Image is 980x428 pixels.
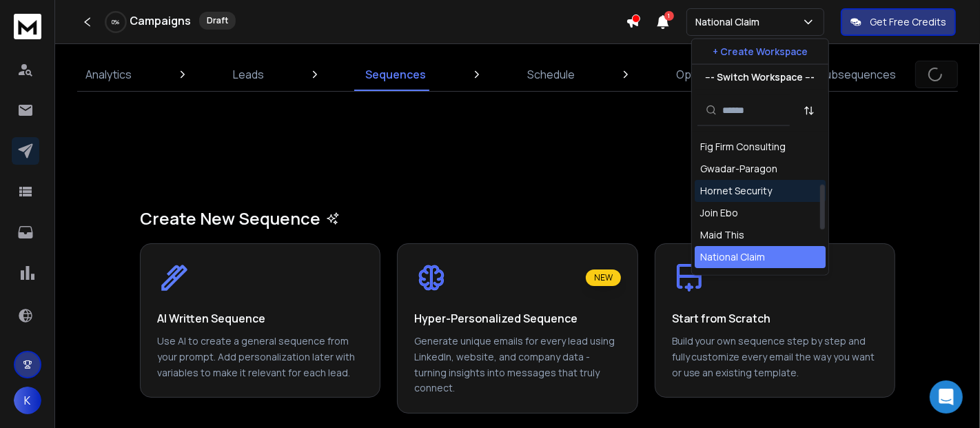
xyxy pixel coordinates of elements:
[14,387,41,414] button: K
[672,334,878,380] p: Build your own sequence step by step and fully customize every email the way you want or use an e...
[586,269,621,286] div: NEW
[519,58,583,91] a: Schedule
[130,12,191,29] h1: Campaigns
[700,162,777,176] div: Gwadar-Paragon
[668,58,725,91] a: Options
[795,96,823,124] button: Sort by Sort A-Z
[700,250,765,264] div: National Claim
[700,228,744,242] div: Maid This
[112,18,120,26] p: 0 %
[233,66,264,83] p: Leads
[705,70,815,84] p: --- Switch Workspace ---
[870,15,946,29] p: Get Free Credits
[672,312,771,325] h3: Start from Scratch
[676,66,717,83] p: Options
[841,8,956,36] button: Get Free Credits
[692,39,828,64] button: + Create Workspace
[527,66,575,83] p: Schedule
[225,58,272,91] a: Leads
[930,380,963,414] div: Open Intercom Messenger
[810,58,904,91] a: Subsequences
[664,11,674,21] span: 1
[414,334,620,396] p: Generate unique emails for every lead using LinkedIn, website, and company data - turning insight...
[157,334,363,380] p: Use AI to create a general sequence from your prompt. Add personalization later with variables to...
[713,45,808,59] p: + Create Workspace
[77,58,140,91] a: Analytics
[695,15,765,29] p: National Claim
[700,184,772,198] div: Hornet Security
[655,243,895,398] button: Start from ScratchBuild your own sequence step by step and fully customize every email the way yo...
[818,66,896,83] p: Subsequences
[700,206,738,220] div: Join Ebo
[140,207,895,230] h1: Create New Sequence
[397,243,637,414] button: NEWHyper-Personalized SequenceGenerate unique emails for every lead using LinkedIn, website, and ...
[14,14,41,39] img: logo
[199,12,236,30] div: Draft
[140,243,380,398] button: AI Written SequenceUse AI to create a general sequence from your prompt. Add personalization late...
[365,66,426,83] p: Sequences
[357,58,434,91] a: Sequences
[414,312,578,325] h3: Hyper-Personalized Sequence
[157,312,265,325] h3: AI Written Sequence
[700,140,786,154] div: Fig Firm Consulting
[85,66,132,83] p: Analytics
